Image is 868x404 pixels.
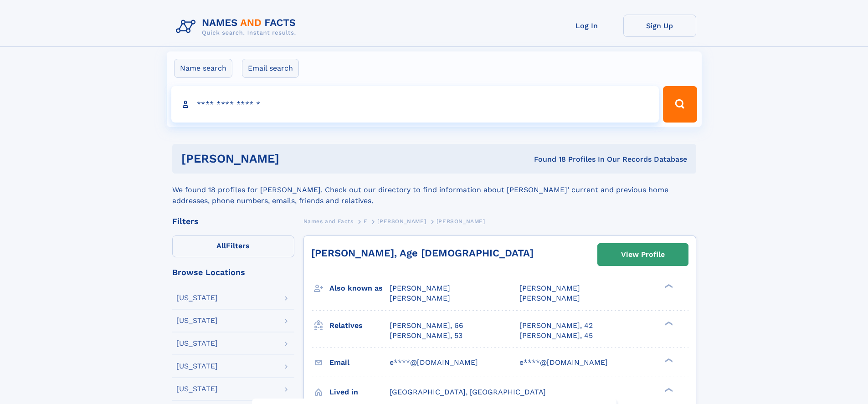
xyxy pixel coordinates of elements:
[519,321,593,331] a: [PERSON_NAME], 42
[176,294,218,302] div: [US_STATE]
[174,59,232,78] label: Name search
[329,318,390,333] h3: Relatives
[550,15,623,37] a: Log In
[176,340,218,347] div: [US_STATE]
[663,387,673,393] div: ❯
[171,86,659,123] input: search input
[329,355,390,370] h3: Email
[364,218,367,225] span: F
[329,384,390,400] h3: Lived in
[598,244,688,266] a: View Profile
[172,268,294,276] div: Browse Locations
[390,284,450,292] span: [PERSON_NAME]
[663,283,673,289] div: ❯
[519,294,580,302] span: [PERSON_NAME]
[437,218,485,225] span: [PERSON_NAME]
[390,294,450,302] span: [PERSON_NAME]
[390,331,462,341] a: [PERSON_NAME], 53
[623,15,696,37] a: Sign Up
[377,218,426,225] span: [PERSON_NAME]
[172,217,294,225] div: Filters
[390,388,546,396] span: [GEOGRAPHIC_DATA], [GEOGRAPHIC_DATA]
[176,385,218,393] div: [US_STATE]
[621,244,665,265] div: View Profile
[406,154,687,164] div: Found 18 Profiles In Our Records Database
[172,174,696,206] div: We found 18 profiles for [PERSON_NAME]. Check out our directory to find information about [PERSON...
[663,86,697,123] button: Search Button
[172,15,303,39] img: Logo Names and Facts
[181,153,407,164] h1: [PERSON_NAME]
[519,331,593,341] a: [PERSON_NAME], 45
[303,215,354,227] a: Names and Facts
[329,281,390,296] h3: Also known as
[311,247,534,259] a: [PERSON_NAME], Age [DEMOGRAPHIC_DATA]
[172,235,294,257] label: Filters
[663,357,673,363] div: ❯
[390,321,463,331] a: [PERSON_NAME], 66
[663,320,673,326] div: ❯
[176,363,218,370] div: [US_STATE]
[216,241,226,250] span: All
[242,59,299,78] label: Email search
[377,215,426,227] a: [PERSON_NAME]
[519,284,580,292] span: [PERSON_NAME]
[176,317,218,324] div: [US_STATE]
[364,215,367,227] a: F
